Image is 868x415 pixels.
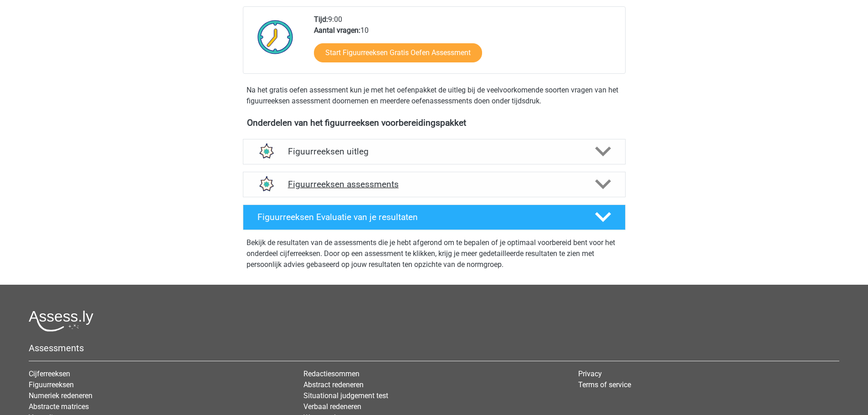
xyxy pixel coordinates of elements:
[252,14,298,60] img: Klok
[257,212,580,222] h4: Figuurreeksen Evaluatie van je resultaten
[247,118,621,128] h4: Onderdelen van het figuurreeksen voorbereidingspakket
[303,402,361,411] a: Verbaal redeneren
[29,310,93,332] img: Assessly logo
[578,380,631,389] a: Terms of service
[303,391,388,400] a: Situational judgement test
[314,26,360,35] b: Aantal vragen:
[254,173,277,196] img: figuurreeksen assessments
[29,402,89,411] a: Abstracte matrices
[254,140,277,163] img: figuurreeksen uitleg
[578,369,602,378] a: Privacy
[29,343,839,354] h5: Assessments
[243,85,626,107] div: Na het gratis oefen assessment kun je met het oefenpakket de uitleg bij de veelvoorkomende soorte...
[239,139,629,164] a: uitleg Figuurreeksen uitleg
[247,237,622,270] p: Bekijk de resultaten van de assessments die je hebt afgerond om te bepalen of je optimaal voorber...
[29,391,92,400] a: Numeriek redeneren
[307,14,625,73] div: 9:00 10
[288,179,580,190] h4: Figuurreeksen assessments
[239,205,629,230] a: Figuurreeksen Evaluatie van je resultaten
[288,146,580,157] h4: Figuurreeksen uitleg
[303,380,364,389] a: Abstract redeneren
[29,380,74,389] a: Figuurreeksen
[314,43,482,62] a: Start Figuurreeksen Gratis Oefen Assessment
[314,15,328,24] b: Tijd:
[29,369,70,378] a: Cijferreeksen
[239,172,629,197] a: assessments Figuurreeksen assessments
[303,369,360,378] a: Redactiesommen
